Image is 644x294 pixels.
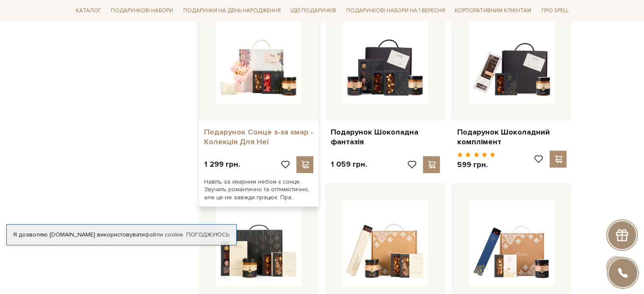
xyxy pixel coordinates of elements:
span: Подарункові набори [108,4,177,17]
a: Подарунок Шоколадний комплімент [457,127,567,147]
a: Корпоративним клієнтам [451,3,535,18]
span: Подарунки на День народження [180,4,284,17]
a: Подарункові набори на 1 Вересня [343,3,448,18]
p: 1 299 грн. [204,159,240,169]
a: Погоджуюсь [186,231,229,239]
a: Подарунок Шоколадна фантазія [330,127,440,147]
div: Я дозволяю [DOMAIN_NAME] використовувати [7,231,236,239]
p: 1 059 грн. [330,159,367,169]
span: Про Spell [538,4,572,17]
p: 599 грн. [457,160,495,170]
div: Навіть за хмарним небом є сонце. Звучить романтично та оптимістично, але це не завжди працює. Пра.. [199,173,319,206]
span: Каталог [72,4,105,17]
a: Подарунок Сонце з-за хмар - Колекція Для Неї [204,127,314,147]
span: Ідеї подарунків [287,4,340,17]
a: файли cookie [145,231,183,238]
